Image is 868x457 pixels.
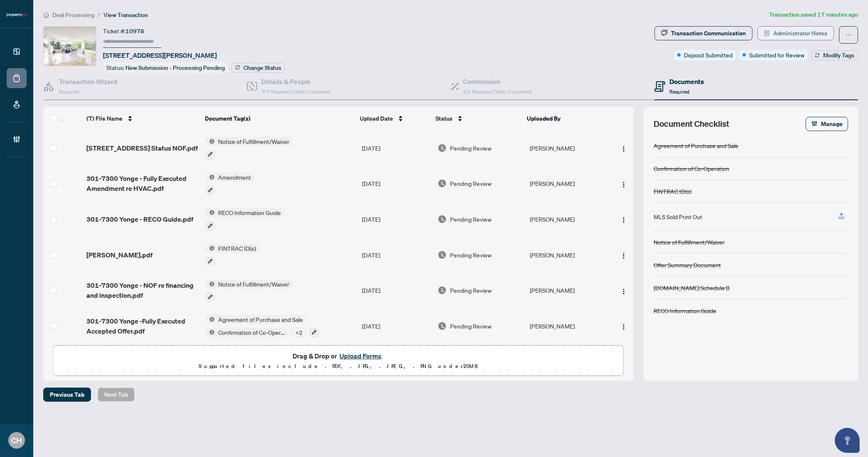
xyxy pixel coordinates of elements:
td: [PERSON_NAME] [526,201,608,237]
span: Drag & Drop or [293,351,384,361]
li: / [98,10,100,20]
span: Pending Review [450,250,492,259]
img: Logo [620,288,627,295]
button: Change Status [231,63,285,73]
span: Confirmation of Co-Operation [215,328,288,337]
div: Ticket #: [103,26,144,36]
img: IMG-N12384624_1.jpg [44,27,96,66]
span: RECO Information Guide [215,208,284,217]
img: Status Icon [206,279,215,289]
span: Document Checklist [654,118,729,130]
button: Status IconAgreement of Purchase and SaleStatus IconConfirmation of Co-Operation+2 [206,315,319,337]
button: Status IconNotice of Fulfillment/Waiver [206,137,293,159]
img: Status Icon [206,328,215,337]
img: Document Status [438,215,447,224]
button: Status IconNotice of Fulfillment/Waiver [206,279,293,302]
img: Document Status [438,143,447,153]
span: solution [764,30,770,36]
img: logo [7,12,27,17]
span: FINTRAC ID(s) [215,244,259,253]
span: Notice of Fulfillment/Waiver [215,279,293,289]
div: Confirmation of Co-Operation [654,164,729,173]
button: Upload Forms [337,351,384,361]
div: Notice of Fulfillment/Waiver [654,237,725,247]
button: Manage [806,117,848,131]
div: MLS Sold Print Out [654,212,702,221]
td: [PERSON_NAME] [526,237,608,273]
img: Logo [620,324,627,330]
div: RECO Information Guide [654,306,716,315]
img: Status Icon [206,244,215,253]
td: [DATE] [359,166,434,202]
th: Document Tag(s) [202,107,357,130]
button: Logo [617,212,630,226]
span: Pending Review [450,286,492,295]
span: Pending Review [450,321,492,331]
span: [STREET_ADDRESS] Status NOF.pdf [86,143,198,153]
img: Logo [620,146,627,152]
img: Logo [620,217,627,223]
span: Required [669,89,689,95]
span: Pending Review [450,215,492,224]
span: Drag & Drop orUpload FormsSupported files include .PDF, .JPG, .JPEG, .PNG under25MB [54,346,623,376]
img: Logo [620,252,627,259]
button: Status IconAmendment [206,173,254,195]
span: 10978 [125,27,144,35]
span: (7) File Name [86,114,123,123]
div: + 2 [292,328,306,337]
th: Status [432,107,524,130]
span: Deal Processing [52,11,94,19]
span: Previous Tab [50,388,84,401]
span: Status [435,114,452,123]
div: Offer Summary Document [654,260,721,269]
div: FINTRAC ID(s) [654,187,691,196]
span: 301-7300 Yonge - NOF re financing and inspection.pdf [86,280,199,300]
td: [PERSON_NAME] [526,308,608,344]
button: Logo [617,141,630,155]
span: 301-7300 Yonge -Fully Executed Accepted Offer.pdf [86,316,199,336]
span: [STREET_ADDRESS][PERSON_NAME] [103,50,217,60]
button: Logo [617,284,630,297]
h4: Transaction Wizard [59,77,118,86]
td: [DATE] [359,273,434,309]
span: home [43,12,49,18]
span: Upload Date [360,114,393,123]
button: Logo [617,319,630,333]
button: Status IconRECO Information Guide [206,208,284,230]
button: Modify Tags [811,50,858,60]
span: Submitted for Review [749,50,804,59]
h4: Commission [463,77,532,86]
td: [DATE] [359,308,434,344]
th: Upload Date [357,107,432,130]
img: Status Icon [206,208,215,217]
h4: Details & People [261,77,330,86]
button: Status IconFINTRAC ID(s) [206,244,259,266]
div: Agreement of Purchase and Sale [654,141,738,150]
span: CH [12,435,22,446]
span: Administrator Notes [773,27,827,40]
th: Uploaded By [524,107,605,130]
img: Status Icon [206,173,215,182]
p: Supported files include .PDF, .JPG, .JPEG, .PNG under 25 MB [59,361,618,371]
span: 301-7300 Yonge - Fully Executed Amendment re HVAC.pdf [86,173,199,193]
span: Deposit Submitted [684,50,733,59]
td: [PERSON_NAME] [526,130,608,166]
span: ellipsis [846,32,851,38]
span: Pending Review [450,179,492,188]
img: Document Status [438,250,447,259]
img: Document Status [438,286,447,295]
td: [PERSON_NAME] [526,273,608,309]
div: [DOMAIN_NAME] Schedule B [654,283,730,292]
span: 301-7300 Yonge - RECO Guide.pdf [86,214,193,224]
div: Status: [103,62,228,73]
span: Modify Tags [823,52,854,58]
span: View Transaction [103,11,148,19]
div: Transaction Communication [671,27,746,40]
img: Document Status [438,321,447,331]
td: [DATE] [359,237,434,273]
button: Open asap [835,428,860,453]
span: Notice of Fulfillment/Waiver [215,137,293,146]
img: Status Icon [206,315,215,324]
button: Administrator Notes [757,26,834,40]
img: Document Status [438,179,447,188]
